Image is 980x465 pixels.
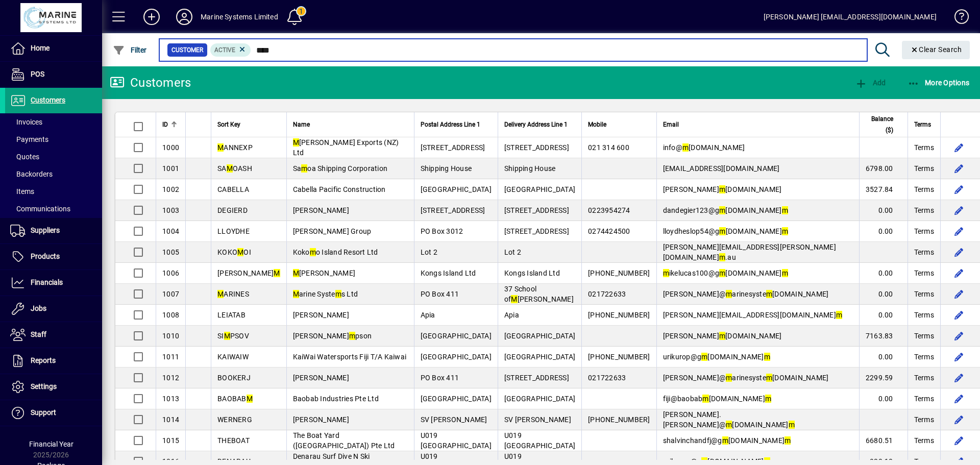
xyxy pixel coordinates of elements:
[10,118,42,126] span: Invoices
[5,348,102,374] a: Reports
[162,395,179,403] span: 1013
[5,244,102,270] a: Products
[764,353,770,361] em: m
[31,408,56,417] span: Support
[31,44,50,52] span: Home
[951,244,967,260] button: Edit
[859,326,908,347] td: 7163.83
[227,164,233,173] em: M
[217,143,253,152] span: ANNEXP
[31,304,46,312] span: Jobs
[162,143,179,152] span: 1000
[162,332,179,340] span: 1010
[914,414,934,425] span: Terms
[588,311,650,319] span: [PHONE_NUMBER]
[171,45,203,55] span: Customer
[663,227,789,235] span: lloydheslop54@g [DOMAIN_NAME]
[293,290,299,298] em: M
[162,269,179,277] span: 1006
[293,119,310,130] span: Name
[421,332,492,340] span: [GEOGRAPHIC_DATA]
[31,252,60,260] span: Products
[504,374,569,382] span: [STREET_ADDRESS]
[349,332,355,340] em: m
[902,41,970,59] button: Clear
[914,352,934,362] span: Terms
[421,143,485,152] span: [STREET_ADDRESS]
[663,269,669,277] em: m
[504,311,519,319] span: Apia
[951,223,967,239] button: Edit
[859,347,908,368] td: 0.00
[293,269,356,277] span: [PERSON_NAME]
[162,436,179,445] span: 1015
[421,311,435,319] span: Apia
[421,353,492,361] span: [GEOGRAPHIC_DATA]
[504,431,575,450] span: U019 [GEOGRAPHIC_DATA]
[951,307,967,323] button: Edit
[588,227,630,235] span: 0274424500
[201,9,278,25] div: Marine Systems Limited
[10,187,34,195] span: Items
[905,74,972,92] button: More Options
[162,119,168,130] span: ID
[237,248,243,256] em: M
[217,248,251,256] span: KOKO OI
[859,158,908,179] td: 6798.00
[663,395,772,403] span: fiji@baobab [DOMAIN_NAME]
[663,290,829,298] span: [PERSON_NAME]@ arinesyste [DOMAIN_NAME]
[951,328,967,344] button: Edit
[908,79,970,87] span: More Options
[217,311,246,319] span: LEIATAB
[293,269,299,277] em: M
[293,119,408,130] div: Name
[162,185,179,193] span: 1002
[168,8,201,26] button: Profile
[217,206,248,214] span: DEGIERD
[588,143,629,152] span: 021 314 600
[951,432,967,449] button: Edit
[914,205,934,215] span: Terms
[663,119,853,130] div: Email
[663,206,788,214] span: dandegier123@g [DOMAIN_NAME]
[910,45,962,54] span: Clear Search
[719,332,725,340] em: m
[504,248,521,256] span: Lot 2
[951,139,967,156] button: Edit
[504,143,569,152] span: [STREET_ADDRESS]
[663,119,679,130] span: Email
[421,290,459,298] span: PO Box 411
[719,253,725,261] em: m
[162,206,179,214] span: 1003
[293,138,299,146] em: M
[162,311,179,319] span: 1008
[10,135,48,143] span: Payments
[859,179,908,200] td: 3527.84
[914,331,934,341] span: Terms
[782,206,788,214] em: m
[293,374,349,382] span: [PERSON_NAME]
[5,322,102,348] a: Staff
[722,436,728,445] em: m
[588,290,626,298] span: 021722633
[914,163,934,174] span: Terms
[588,415,650,424] span: [PHONE_NUMBER]
[663,332,782,340] span: [PERSON_NAME] [DOMAIN_NAME]
[852,74,888,92] button: Add
[836,311,842,319] em: m
[765,395,771,403] em: m
[293,290,358,298] span: arine Syste s Ltd
[162,290,179,298] span: 1007
[293,353,407,361] span: KaiWai Watersports Fiji T/A Kaiwai
[766,290,772,298] em: m
[504,332,575,340] span: [GEOGRAPHIC_DATA]
[951,181,967,198] button: Edit
[663,269,788,277] span: ikelucas100@g [DOMAIN_NAME]
[217,395,253,403] span: BAOBAB
[31,278,63,286] span: Financials
[217,164,252,173] span: SA OASH
[855,79,886,87] span: Add
[866,113,902,136] div: Balance ($)
[5,296,102,322] a: Jobs
[293,185,386,193] span: Cabella Pacific Construction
